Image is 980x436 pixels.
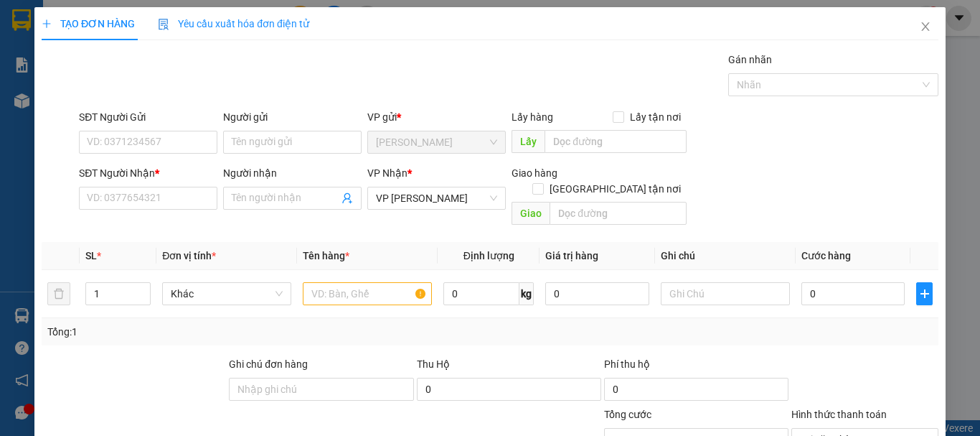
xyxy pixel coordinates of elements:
span: Giá trị hàng [545,250,598,261]
span: Thu Hộ [416,358,449,370]
span: Khác [171,283,283,305]
label: Hình thức thanh toán [791,409,887,420]
span: VP Phan Rang [376,187,497,209]
input: Ghi chú đơn hàng [229,378,413,401]
span: Cước hàng [801,250,851,261]
span: Giao hàng [512,167,557,179]
span: Hồ Chí Minh [376,131,497,153]
span: plus [917,288,932,300]
div: VP gửi [367,109,506,125]
span: Lấy [512,130,545,153]
div: Tổng: 1 [47,324,380,340]
img: icon [158,19,169,30]
input: VD: Bàn, Ghế [303,282,432,305]
div: SĐT Người Nhận [79,165,217,181]
span: Lấy tận nơi [623,109,686,125]
span: Tên hàng [303,250,349,261]
span: close [920,21,931,32]
input: Dọc đường [550,202,686,225]
span: Tổng cước [604,409,651,420]
button: plus [916,282,933,305]
span: SL [85,250,97,261]
button: delete [47,282,70,305]
span: Lấy hàng [512,111,553,123]
div: Người gửi [223,109,362,125]
span: Định lượng [463,250,514,261]
span: kg [519,282,534,305]
span: TẠO ĐƠN HÀNG [42,18,135,29]
label: Gán nhãn [728,54,772,65]
button: Close [905,7,946,47]
span: VP Nhận [367,167,407,179]
input: Dọc đường [545,130,686,153]
span: plus [42,19,52,29]
label: Ghi chú đơn hàng [229,358,308,370]
span: user-add [341,193,353,204]
span: Yêu cầu xuất hóa đơn điện tử [158,18,309,29]
span: Đơn vị tính [162,250,216,261]
div: Phí thu hộ [604,356,788,378]
div: SĐT Người Gửi [79,109,217,125]
span: [GEOGRAPHIC_DATA] tận nơi [543,181,686,197]
div: Người nhận [223,165,362,181]
span: Giao [512,202,550,225]
input: Ghi Chú [661,282,790,305]
th: Ghi chú [655,242,796,270]
input: 0 [545,282,649,305]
